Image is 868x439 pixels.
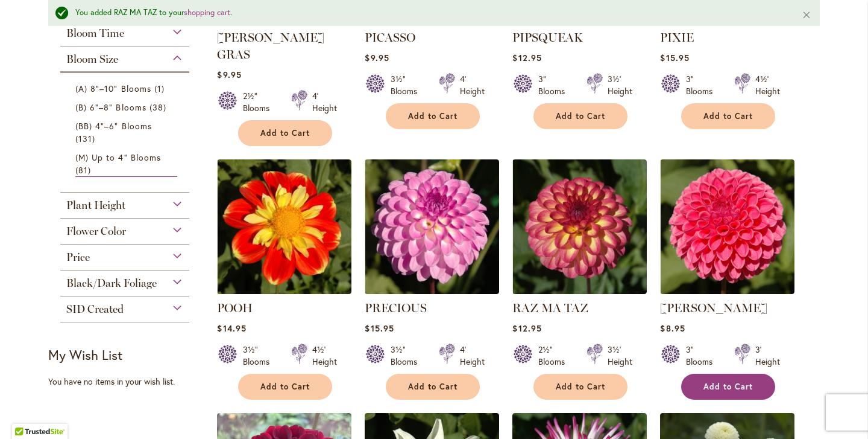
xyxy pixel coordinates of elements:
[217,301,253,315] a: POOH
[75,83,151,94] span: (A) 8"–10" Blooms
[391,73,424,97] div: 3½" Blooms
[48,346,122,364] strong: My Wish List
[386,103,480,129] button: Add to Cart
[217,285,351,296] a: POOH
[660,52,689,63] span: $15.95
[686,344,720,368] div: 3" Blooms
[686,73,720,97] div: 3" Blooms
[608,73,632,97] div: 3½' Height
[48,376,209,388] div: You have no items in your wish list.
[755,344,780,368] div: 3' Height
[243,344,277,368] div: 3½" Blooms
[681,374,775,400] button: Add to Cart
[556,111,605,121] span: Add to Cart
[217,159,351,294] img: POOH
[533,374,627,400] button: Add to Cart
[660,301,767,315] a: [PERSON_NAME]
[66,199,125,212] span: Plant Height
[75,101,177,114] a: (B) 6"–8" Blooms 38
[365,285,499,296] a: PRECIOUS
[533,103,627,129] button: Add to Cart
[75,82,177,95] a: (A) 8"–10" Blooms 1
[75,152,161,163] span: (M) Up to 4" Blooms
[512,301,588,315] a: RAZ MA TAZ
[66,225,126,238] span: Flower Color
[184,7,230,18] a: shopping cart
[538,344,572,368] div: 2½" Blooms
[260,128,310,138] span: Add to Cart
[66,27,124,40] span: Bloom Time
[66,53,118,66] span: Bloom Size
[217,30,324,62] a: [PERSON_NAME] GRAS
[75,7,784,19] div: You added RAZ MA TAZ to your .
[660,322,685,334] span: $8.95
[217,322,246,334] span: $14.95
[66,277,157,290] span: Black/Dark Foliage
[66,303,124,316] span: SID Created
[391,344,424,368] div: 3½" Blooms
[408,382,458,392] span: Add to Cart
[512,30,583,45] a: PIPSQUEAK
[365,52,389,63] span: $9.95
[66,251,90,264] span: Price
[75,151,177,177] a: (M) Up to 4" Blooms 81
[149,101,169,114] span: 38
[365,301,427,315] a: PRECIOUS
[703,382,753,392] span: Add to Cart
[238,374,332,400] button: Add to Cart
[660,30,694,45] a: PIXIE
[9,396,43,430] iframe: Launch Accessibility Center
[512,159,647,294] img: RAZ MA TAZ
[365,322,394,334] span: $15.95
[556,382,605,392] span: Add to Cart
[365,30,415,45] a: PICASSO
[260,382,310,392] span: Add to Cart
[75,164,94,176] span: 81
[75,120,152,132] span: (BB) 4"–6" Blooms
[243,90,277,114] div: 2½" Blooms
[238,120,332,146] button: Add to Cart
[755,73,780,97] div: 4½' Height
[512,322,541,334] span: $12.95
[75,132,98,145] span: 131
[312,90,337,114] div: 4' Height
[217,69,241,80] span: $9.95
[660,159,794,294] img: REBECCA LYNN
[312,344,337,368] div: 4½' Height
[660,285,794,296] a: REBECCA LYNN
[703,111,753,121] span: Add to Cart
[538,73,572,97] div: 3" Blooms
[608,344,632,368] div: 3½' Height
[386,374,480,400] button: Add to Cart
[408,111,458,121] span: Add to Cart
[460,73,485,97] div: 4' Height
[512,52,541,63] span: $12.95
[154,82,168,95] span: 1
[460,344,485,368] div: 4' Height
[75,120,177,145] a: (BB) 4"–6" Blooms 131
[75,101,146,113] span: (B) 6"–8" Blooms
[365,159,499,294] img: PRECIOUS
[681,103,775,129] button: Add to Cart
[512,285,647,296] a: RAZ MA TAZ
